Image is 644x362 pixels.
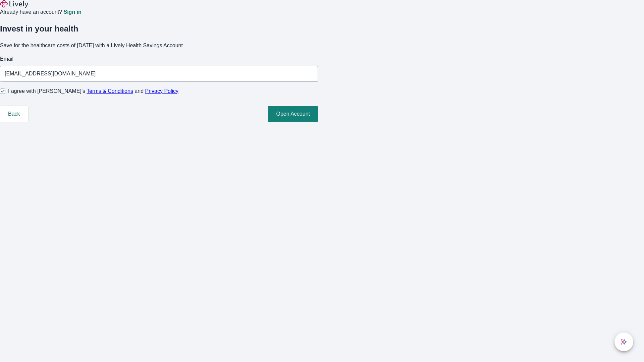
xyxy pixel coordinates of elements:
a: Privacy Policy [145,88,179,94]
span: I agree with [PERSON_NAME]’s and [8,87,178,95]
svg: Lively AI Assistant [621,339,627,345]
button: chat [614,333,633,351]
a: Terms & Conditions [87,88,133,94]
button: Open Account [268,106,318,122]
a: Sign in [63,9,81,15]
